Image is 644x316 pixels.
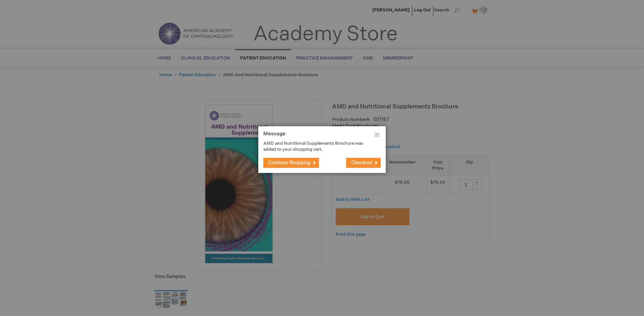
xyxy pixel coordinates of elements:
[268,160,311,166] span: Continue Shopping
[263,131,381,140] h1: Message
[351,160,372,166] span: Checkout
[263,140,371,153] p: AMD and Nutritional Supplements Brochure was added to your shopping cart.
[346,158,381,168] button: Checkout
[263,158,319,168] button: Continue Shopping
